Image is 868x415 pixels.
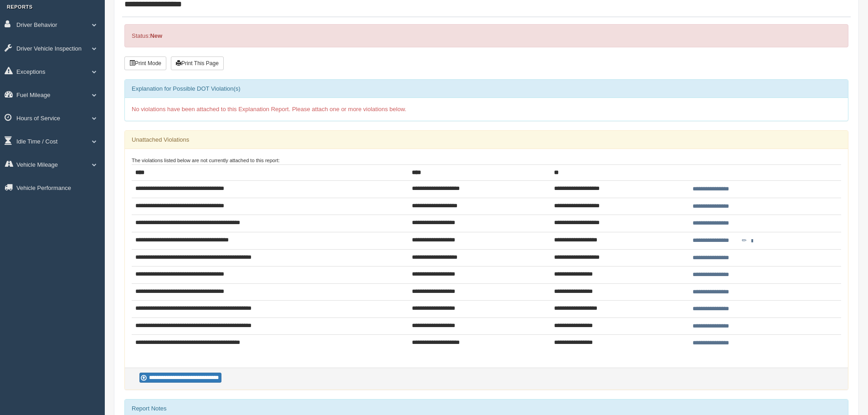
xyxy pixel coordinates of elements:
span: No violations have been attached to this Explanation Report. Please attach one or more violations... [132,106,406,113]
div: Status: [124,24,848,47]
strong: New [150,32,162,39]
div: Unattached Violations [125,131,848,149]
small: The violations listed below are not currently attached to this report: [132,158,280,163]
div: Explanation for Possible DOT Violation(s) [125,80,848,98]
button: Print This Page [171,56,224,70]
button: Print Mode [124,56,166,70]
